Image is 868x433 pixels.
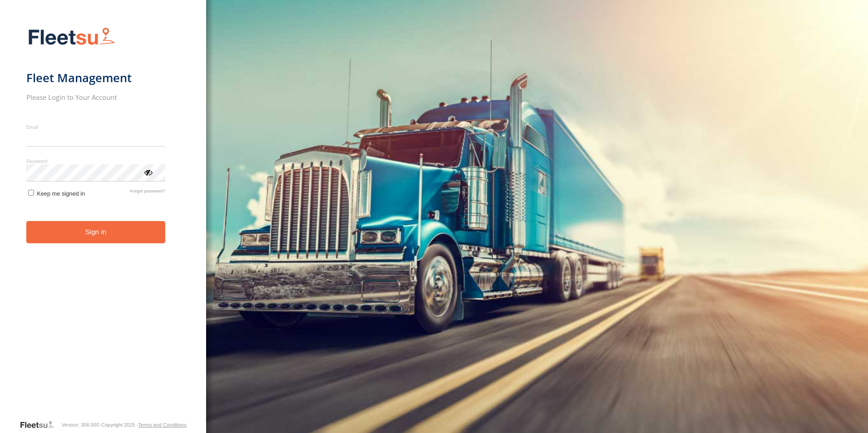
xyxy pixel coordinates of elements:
a: Forgot password? [130,188,165,197]
h1: Fleet Management [26,70,166,85]
span: Keep me signed in [37,190,85,197]
button: Sign in [26,221,166,243]
div: © Copyright 2025 - [96,422,187,428]
a: Visit our Website [20,420,61,429]
form: main [26,22,180,419]
div: ViewPassword [143,167,153,177]
img: Fleetsu [26,25,117,49]
a: Terms and Conditions [138,422,186,428]
h2: Please Login to Your Account [26,93,166,102]
label: Password [26,157,166,164]
div: Version: 306.00 [61,422,96,428]
input: Keep me signed in [28,190,34,196]
label: Email [26,123,166,130]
